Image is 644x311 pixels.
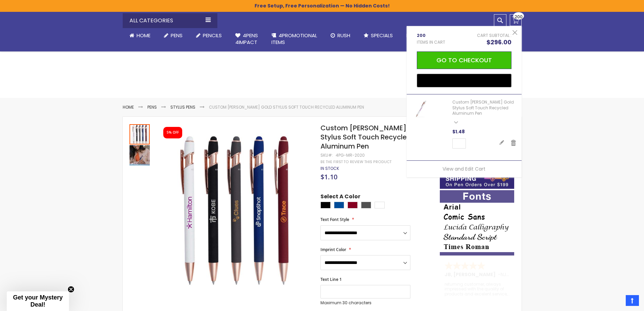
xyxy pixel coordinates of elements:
[320,300,410,306] p: Maximum 30 characters
[320,165,339,171] span: In stock
[443,165,485,172] a: View and Edit Cart
[129,145,150,165] img: Custom Lexi Rose Gold Stylus Soft Touch Recycled Aluminum Pen
[412,99,430,118] img: Custom Lexi Rose Gold Stylus Soft Touch Recycled Aluminum Pen-White
[320,202,331,208] div: Black
[320,247,346,252] span: Imprint Color
[588,293,644,311] iframe: Google Customer Reviews
[167,130,179,135] div: 5% OFF
[157,133,312,288] img: Custom Lexi Rose Gold Stylus Soft Touch Recycled Aluminum Pen
[123,28,157,43] a: Home
[486,38,511,46] span: $296.00
[129,145,150,165] div: Custom Lexi Rose Gold Stylus Soft Touch Recycled Aluminum Pen
[7,291,69,311] div: Get your Mystery Deal!Close teaser
[445,282,510,296] div: returning customer, always impressed with the quality of products and excelent service, will retu...
[400,28,426,43] a: Blog
[357,28,400,43] a: Specials
[334,202,344,208] div: Dark Blue
[13,294,63,308] span: Get your Mystery Deal!
[320,159,391,164] a: Be the first to review this product
[498,271,557,278] span: - ,
[515,14,523,20] span: 200
[170,104,195,110] a: Stylus Pens
[123,13,217,28] div: All Categories
[417,40,445,45] span: Items in Cart
[371,32,393,39] span: Specials
[320,193,360,202] span: Select A Color
[157,28,189,43] a: Pens
[171,32,183,39] span: Pens
[440,190,514,256] img: font-personalization-examples
[501,271,509,278] span: NJ
[235,32,258,46] span: 4Pens 4impact
[123,104,134,110] a: Home
[477,32,509,38] span: Cart Subtotal
[271,32,317,46] span: 4PROMOTIONAL ITEMS
[406,32,420,39] span: Blog
[203,32,222,39] span: Pencils
[68,286,74,293] button: Close teaser
[445,271,498,278] span: JB, [PERSON_NAME]
[129,124,150,145] div: Custom Lexi Rose Gold Stylus Soft Touch Recycled Aluminum Pen
[348,202,358,208] div: Burgundy
[265,28,324,50] a: 4PROMOTIONALITEMS
[417,74,511,87] button: Buy with GPay
[452,128,465,135] span: $1.48
[336,153,365,158] div: 4PG-MR-2020
[320,166,339,171] div: Availability
[147,104,157,110] a: Pens
[324,28,357,43] a: Rush
[510,14,522,26] a: 200
[361,202,371,208] div: Gunmetal
[229,28,265,50] a: 4Pens4impact
[375,202,385,208] div: White
[320,152,333,158] strong: SKU
[137,32,150,39] span: Home
[417,51,511,69] button: Go to Checkout
[417,33,445,38] span: 200
[320,172,337,181] span: $1.10
[337,32,350,39] span: Rush
[320,276,342,282] span: Text Line 1
[452,99,514,116] a: Custom [PERSON_NAME] Gold Stylus Soft Touch Recycled Aluminum Pen
[320,217,349,222] span: Text Font Style
[189,28,229,43] a: Pencils
[209,105,364,110] li: Custom [PERSON_NAME] Gold Stylus Soft Touch Recycled Aluminum Pen
[320,123,424,151] span: Custom [PERSON_NAME] Gold Stylus Soft Touch Recycled Aluminum Pen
